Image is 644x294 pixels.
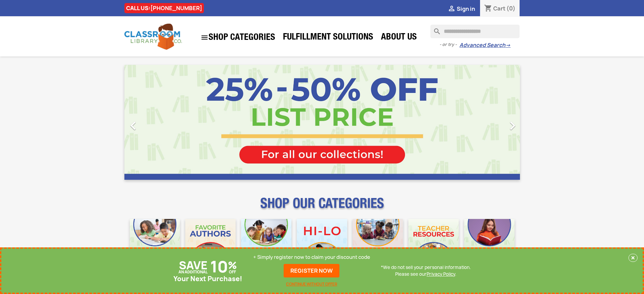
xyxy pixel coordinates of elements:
img: CLC_Bulk_Mobile.jpg [130,219,180,269]
p: SHOP OUR CATEGORIES [124,201,520,214]
img: CLC_Phonics_And_Decodables_Mobile.jpg [241,219,291,269]
i:  [448,5,456,13]
i:  [504,117,521,134]
a: About Us [378,31,420,45]
i: search [430,25,438,33]
a: [PHONE_NUMBER] [150,4,202,12]
div: CALL US: [124,3,204,13]
a: Fulfillment Solutions [280,31,377,45]
ul: Carousel container [124,65,520,180]
span: Cart [493,5,505,12]
img: CLC_Favorite_Authors_Mobile.jpg [185,219,236,269]
a: Next [460,65,520,180]
img: CLC_Teacher_Resources_Mobile.jpg [408,219,459,269]
a:  Sign in [448,5,475,13]
img: CLC_HiLo_Mobile.jpg [297,219,347,269]
a: SHOP CATEGORIES [197,30,279,45]
span: - or try - [439,41,459,48]
a: Advanced Search→ [459,42,510,49]
span: → [505,42,510,49]
span: (0) [506,5,516,12]
img: CLC_Dyslexia_Mobile.jpg [464,219,515,269]
img: CLC_Fiction_Nonfiction_Mobile.jpg [353,219,403,269]
i: shopping_cart [484,5,492,13]
img: Classroom Library Company [124,24,182,50]
i:  [125,117,142,134]
input: Search [430,25,520,38]
a: Previous [124,65,184,180]
i:  [200,33,209,42]
span: Sign in [457,5,475,13]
